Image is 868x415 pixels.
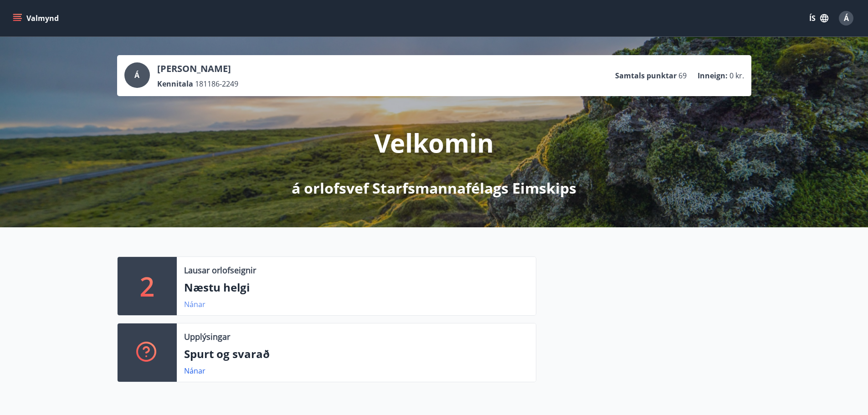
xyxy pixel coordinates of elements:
[729,71,744,81] span: 0 kr.
[184,346,529,362] p: Spurt og svarað
[374,125,494,160] p: Velkomin
[157,62,238,75] p: [PERSON_NAME]
[140,269,154,303] p: 2
[184,299,205,309] a: Nánar
[157,79,193,89] p: Kennitala
[804,10,833,26] button: ÍS
[292,178,576,198] p: á orlofsvef Starfsmannafélags Eimskips
[184,264,256,276] p: Lausar orlofseignir
[844,13,849,23] span: Á
[184,331,230,343] p: Upplýsingar
[195,79,238,89] span: 181186-2249
[184,366,205,376] a: Nánar
[698,71,728,81] p: Inneign :
[184,280,529,295] p: Næstu helgi
[678,71,687,81] span: 69
[134,70,139,80] span: Á
[835,7,857,29] button: Á
[11,10,62,26] button: menu
[615,71,677,81] p: Samtals punktar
